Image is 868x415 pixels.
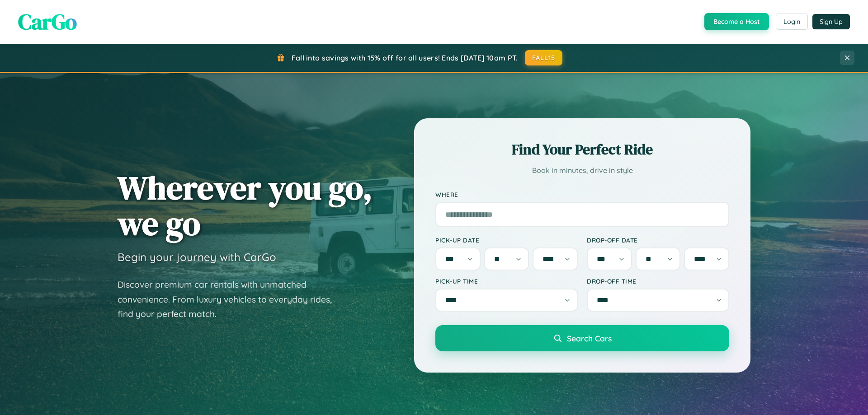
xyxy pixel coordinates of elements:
p: Discover premium car rentals with unmatched convenience. From luxury vehicles to everyday rides, ... [118,277,344,322]
button: Login [776,14,808,30]
label: Drop-off Date [587,236,729,244]
h3: Begin your journey with CarGo [118,250,276,264]
label: Where [435,191,729,198]
button: FALL15 [525,50,563,65]
p: Book in minutes, drive in style [435,164,729,177]
h1: Wherever you go, we go [118,170,373,241]
button: Search Cars [435,325,729,351]
span: CarGo [18,7,77,37]
button: Become a Host [704,13,769,30]
label: Pick-up Date [435,236,578,244]
span: Fall into savings with 15% off for all users! Ends [DATE] 10am PT. [292,53,518,62]
span: Search Cars [567,333,612,343]
label: Drop-off Time [587,277,729,285]
h2: Find Your Perfect Ride [435,140,729,159]
button: Sign Up [812,14,850,29]
label: Pick-up Time [435,277,578,285]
